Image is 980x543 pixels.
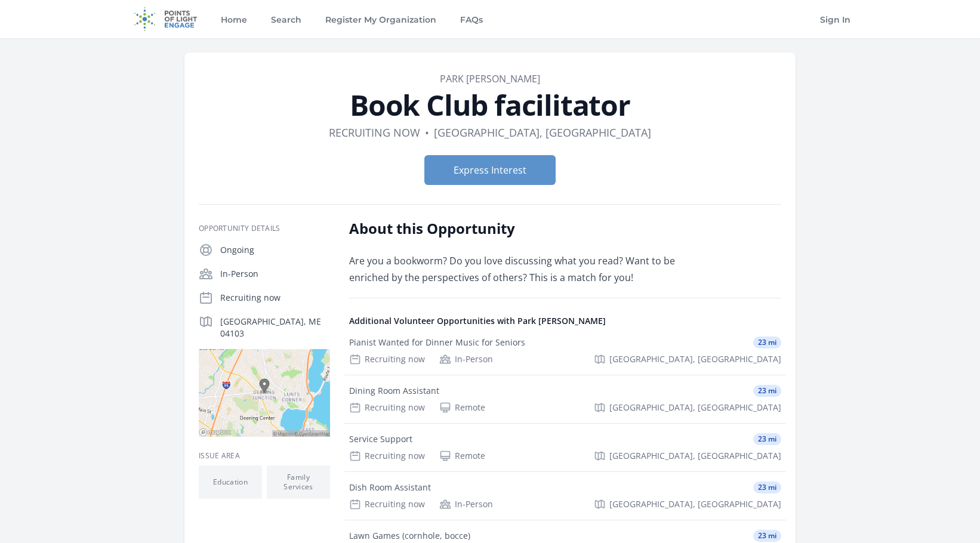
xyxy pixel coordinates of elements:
[434,124,651,141] dd: [GEOGRAPHIC_DATA], [GEOGRAPHIC_DATA]
[349,482,431,493] div: Dish Room Assistant
[349,385,439,397] div: Dining Room Assistant
[609,498,781,510] span: [GEOGRAPHIC_DATA], [GEOGRAPHIC_DATA]
[349,530,470,542] div: Lawn Games (cornhole, bocce)
[439,353,493,365] div: In-Person
[753,337,781,348] span: 23 mi
[349,402,425,414] div: Recruiting now
[349,450,425,462] div: Recruiting now
[349,337,525,348] div: Pianist Wanted for Dinner Music for Seniors
[753,433,781,445] span: 23 mi
[199,91,781,119] h1: Book Club facilitator
[220,292,330,304] p: Recruiting now
[220,244,330,256] p: Ongoing
[753,530,781,542] span: 23 mi
[329,124,420,141] dd: Recruiting now
[220,268,330,280] p: In-Person
[349,433,412,445] div: Service Support
[609,402,781,414] span: [GEOGRAPHIC_DATA], [GEOGRAPHIC_DATA]
[609,450,781,462] span: [GEOGRAPHIC_DATA], [GEOGRAPHIC_DATA]
[344,327,786,375] a: Pianist Wanted for Dinner Music for Seniors 23 mi Recruiting now In-Person [GEOGRAPHIC_DATA], [GE...
[425,124,429,141] div: •
[439,402,485,414] div: Remote
[439,498,493,510] div: In-Person
[424,155,556,185] button: Express Interest
[609,353,781,365] span: [GEOGRAPHIC_DATA], [GEOGRAPHIC_DATA]
[753,385,781,397] span: 23 mi
[439,450,485,462] div: Remote
[267,465,330,499] li: Family Services
[199,465,262,499] li: Education
[349,315,781,327] h4: Additional Volunteer Opportunities with Park [PERSON_NAME]
[344,375,786,423] a: Dining Room Assistant 23 mi Recruiting now Remote [GEOGRAPHIC_DATA], [GEOGRAPHIC_DATA]
[199,451,330,461] h3: Issue area
[349,353,425,365] div: Recruiting now
[220,316,330,340] p: [GEOGRAPHIC_DATA], ME 04103
[344,424,786,471] a: Service Support 23 mi Recruiting now Remote [GEOGRAPHIC_DATA], [GEOGRAPHIC_DATA]
[199,349,330,437] img: Map
[349,219,698,238] h2: About this Opportunity
[344,472,786,520] a: Dish Room Assistant 23 mi Recruiting now In-Person [GEOGRAPHIC_DATA], [GEOGRAPHIC_DATA]
[199,224,330,233] h3: Opportunity Details
[440,72,540,85] a: Park [PERSON_NAME]
[349,498,425,510] div: Recruiting now
[349,252,698,286] p: Are you a bookworm? Do you love discussing what you read? Want to be enriched by the perspectives...
[753,482,781,493] span: 23 mi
